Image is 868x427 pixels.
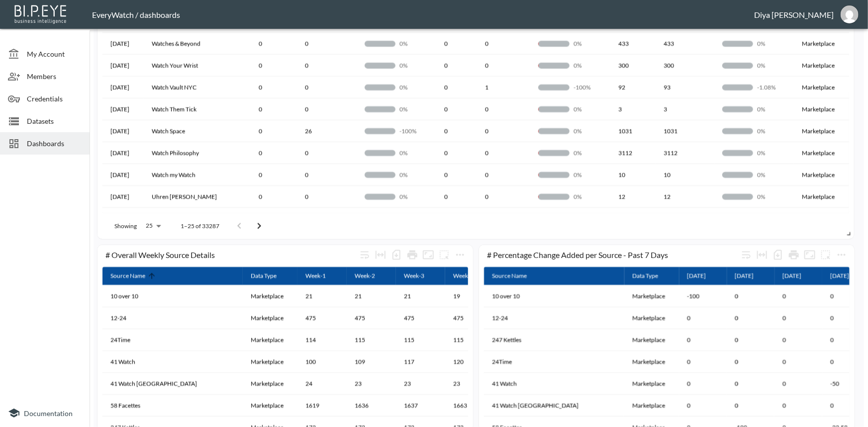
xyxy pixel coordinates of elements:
th: 1 [477,77,530,98]
div: 0/100 (0%) [722,39,786,48]
span: Tuesday [735,270,767,282]
th: 23 [445,373,494,395]
th: 26 [297,120,357,142]
th: Uhren Toussaint [144,186,251,208]
th: 0 [679,329,727,351]
div: Thursday [830,270,849,282]
th: Marketplace [794,164,849,186]
p: 0% [399,171,428,179]
div: -1.08/100 (-1.08%) [722,83,786,91]
th: 2025-09-16 [102,77,144,98]
th: 475 [396,307,445,329]
th: 0 [251,164,297,186]
th: Uhren Miquel [144,208,251,230]
button: more [436,247,452,263]
th: 24 [297,373,347,395]
div: 0/100 (0%) [365,39,429,48]
div: Print [786,247,802,263]
th: Marketplace [794,208,849,230]
th: 12 [610,186,656,208]
p: 0% [574,127,602,135]
th: 0 [251,77,297,98]
th: 0 [251,208,297,230]
th: 0 [437,120,477,142]
span: Attach chart to a group [818,249,834,258]
th: Marketplace [794,33,849,55]
th: 0 [297,55,357,77]
th: 0 [774,395,822,417]
th: 19 [445,285,494,307]
th: 0 [477,164,530,186]
th: 0 [251,120,297,142]
button: Go to next page [249,216,269,236]
div: Week-4 [453,270,474,282]
p: 1–25 of 33287 [181,222,219,230]
th: 10 over 10 [102,285,243,307]
div: -100/100 (-100%) [538,83,602,91]
span: Source Name [110,270,158,282]
th: 475 [297,307,347,329]
p: 0% [399,39,428,48]
th: 0 [437,186,477,208]
th: 0 [477,98,530,120]
span: Datasets [27,116,82,126]
th: 115 [347,329,396,351]
th: Marketplace [624,329,679,351]
th: 0 [477,142,530,164]
div: Toggle table layout between fixed and auto (default: auto) [754,247,770,263]
th: Marketplace [243,329,297,351]
div: 25 [141,219,165,232]
th: 0 [437,33,477,55]
th: 0 [297,142,357,164]
span: Thursday [830,270,862,282]
th: 475 [445,307,494,329]
div: EveryWatch / dashboards [92,10,754,19]
p: 0% [574,149,602,157]
div: Tuesday [735,270,754,282]
th: 0 [437,164,477,186]
p: 0% [757,61,786,70]
th: 2025-09-16 [102,142,144,164]
th: 0 [727,285,774,307]
th: 0 [251,33,297,55]
p: 0% [399,192,428,201]
th: 300 [656,55,714,77]
th: 2025-09-16 [102,55,144,77]
th: Marketplace [624,351,679,373]
th: 0 [477,55,530,77]
th: Marketplace [624,307,679,329]
th: 0 [477,33,530,55]
div: Data Type [632,270,658,282]
th: 23 [347,373,396,395]
th: 0 [297,77,357,98]
th: 0 [679,373,727,395]
div: 0/100 (0%) [722,127,786,135]
th: 117 [396,351,445,373]
th: 21 [347,285,396,307]
div: 0/100 (0%) [538,127,602,135]
div: Wednesday [782,270,801,282]
p: 0% [757,105,786,113]
th: 433 [656,33,714,55]
span: Week-2 [355,270,388,282]
th: 58 Facettes [102,395,243,417]
th: 0 [297,208,357,230]
div: Number of rows selected for download: 1040 [388,247,404,263]
p: 0% [574,105,602,113]
p: 0% [757,192,786,201]
span: Monday [687,270,719,282]
div: -100/100 (-100%) [365,127,429,135]
th: Watches & Beyond [144,33,251,55]
th: 433 [610,33,656,55]
th: 247 Kettles [484,329,624,351]
th: Watch Space [144,120,251,142]
th: 0 [774,373,822,395]
th: 0 [437,208,477,230]
th: Marketplace [243,285,297,307]
th: 115 [445,329,494,351]
div: 0/100 (0%) [365,171,429,179]
th: 3 [656,98,714,120]
div: Print [404,247,420,263]
th: 2025-09-16 [102,208,144,230]
th: 109 [347,351,396,373]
